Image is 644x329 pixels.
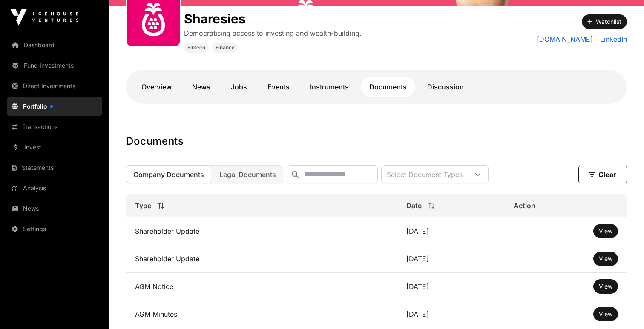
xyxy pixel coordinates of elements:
[398,245,505,273] td: [DATE]
[7,77,102,95] a: Direct Investments
[126,245,398,273] td: Shareholder Update
[7,56,102,75] a: Fund Investments
[593,224,618,238] button: View
[382,166,468,183] div: Select Document Types
[126,134,627,148] h1: Documents
[187,44,205,51] span: Fintech
[599,310,612,318] a: View
[259,77,298,97] a: Events
[582,14,627,29] button: Watchlist
[10,9,78,26] img: Icehouse Ventures Logo
[7,36,102,54] a: Dashboard
[184,28,362,38] p: Democratising access to investing and wealth-building.
[184,77,219,97] a: News
[7,138,102,157] a: Invest
[597,34,627,44] a: LinkedIn
[135,200,151,211] span: Type
[599,227,612,235] span: View
[7,117,102,136] a: Transactions
[302,77,357,97] a: Instruments
[599,310,612,318] span: View
[398,300,505,328] td: [DATE]
[222,77,256,97] a: Jobs
[537,34,593,44] a: [DOMAIN_NAME]
[419,77,472,97] a: Discussion
[7,179,102,197] a: Analysis
[7,220,102,238] a: Settings
[599,227,612,235] a: View
[133,77,180,97] a: Overview
[601,288,644,329] iframe: Chat Widget
[184,11,362,26] h1: Sharesies
[212,165,283,183] button: Legal Documents
[216,44,235,51] span: Finance
[406,200,422,211] span: Date
[398,217,505,245] td: [DATE]
[126,273,398,300] td: AGM Notice
[599,255,612,262] span: View
[361,77,415,97] a: Documents
[219,170,276,179] span: Legal Documents
[7,199,102,218] a: News
[398,273,505,300] td: [DATE]
[593,252,618,266] button: View
[514,200,535,211] span: Action
[593,279,618,294] button: View
[133,77,620,97] nav: Tabs
[593,307,618,321] button: View
[599,282,612,291] a: View
[7,97,102,116] a: Portfolio
[599,255,612,263] a: View
[133,170,204,179] span: Company Documents
[7,158,102,177] a: Statements
[578,166,627,183] button: Clear
[126,300,398,328] td: AGM Minutes
[599,283,612,290] span: View
[126,165,211,183] button: Company Documents
[126,217,398,245] td: Shareholder Update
